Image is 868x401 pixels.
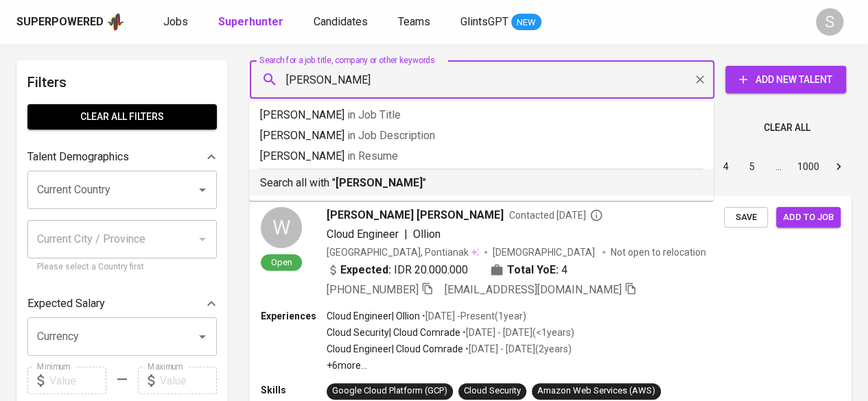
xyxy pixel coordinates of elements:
[160,367,217,394] input: Value
[404,226,408,243] span: |
[509,208,603,222] span: Contacted [DATE]
[27,149,129,165] p: Talent Demographics
[193,327,212,346] button: Open
[27,71,217,93] h6: Filters
[398,15,430,28] span: Teams
[327,309,420,323] p: Cloud Engineer | Ollion
[445,283,622,296] span: [EMAIL_ADDRESS][DOMAIN_NAME]
[507,262,559,278] b: Total YoE:
[776,207,841,228] button: Add to job
[758,115,816,141] button: Clear All
[413,228,441,241] span: Ollion
[261,207,302,248] div: W
[609,156,852,178] nav: pagination navigation
[260,127,703,144] p: [PERSON_NAME]
[460,326,574,339] p: • [DATE] - [DATE] ( <1 years )
[828,156,849,178] button: Go to next page
[731,210,761,226] span: Save
[561,262,567,278] span: 4
[336,176,423,189] b: [PERSON_NAME]
[347,108,401,121] span: in Job Title
[460,15,508,28] span: GlintsGPT
[537,385,655,398] div: Amazon Web Services (AWS)
[314,14,371,31] a: Candidates
[106,12,125,32] img: app logo
[589,208,603,222] svg: By Batam recruiter
[340,262,391,278] b: Expected:
[327,283,419,296] span: [PHONE_NUMBER]
[16,12,125,32] a: Superpoweredapp logo
[218,14,286,31] a: Superhunter
[611,245,706,259] p: Not open to relocation
[27,143,217,171] div: Talent Demographics
[420,309,526,323] p: • [DATE] - Present ( 1 year )
[764,119,810,136] span: Clear All
[261,309,327,323] p: Experiences
[767,160,789,173] div: …
[347,129,435,142] span: in Job Description
[332,385,447,398] div: Google Cloud Platform (GCP)
[314,15,368,28] span: Candidates
[27,104,217,130] button: Clear All filters
[493,245,597,259] span: [DEMOGRAPHIC_DATA]
[260,175,703,191] p: Search all with " "
[460,14,541,31] a: GlintsGPT NEW
[49,367,106,394] input: Value
[260,107,703,123] p: [PERSON_NAME]
[724,207,768,228] button: Save
[816,8,843,36] div: S
[163,14,191,31] a: Jobs
[327,342,463,356] p: Cloud Engineer | Cloud Comrade
[793,156,823,178] button: Go to page 1000
[193,180,212,199] button: Open
[327,245,479,259] div: [GEOGRAPHIC_DATA], Pontianak
[327,207,504,223] span: [PERSON_NAME] [PERSON_NAME]
[218,15,283,28] b: Superhunter
[741,156,763,178] button: Go to page 5
[463,342,572,356] p: • [DATE] - [DATE] ( 2 years )
[38,108,206,125] span: Clear All filters
[327,228,399,241] span: Cloud Engineer
[715,156,737,178] button: Go to page 4
[27,290,217,317] div: Expected Salary
[783,210,834,226] span: Add to job
[37,260,207,274] p: Please select a Country first
[327,262,468,278] div: IDR 20.000.000
[511,16,541,29] span: NEW
[725,66,846,93] button: Add New Talent
[327,359,574,372] p: +6 more ...
[261,383,327,397] p: Skills
[266,256,298,268] span: Open
[347,149,398,162] span: in Resume
[690,70,709,89] button: Clear
[260,148,703,165] p: [PERSON_NAME]
[398,14,433,31] a: Teams
[16,14,104,30] div: Superpowered
[163,15,188,28] span: Jobs
[327,326,460,339] p: Cloud Security | Cloud Comrade
[736,71,835,88] span: Add New Talent
[27,295,105,312] p: Expected Salary
[464,385,521,398] div: Cloud Security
